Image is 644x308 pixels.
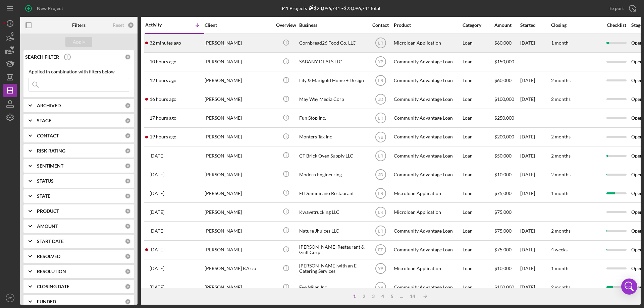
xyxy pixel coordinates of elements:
text: YB [378,285,383,290]
span: $75,000 [494,247,512,252]
time: 2025-09-04 13:20 [150,172,164,177]
div: 0 [125,178,131,184]
div: 3 [369,294,378,299]
div: Monters Tax Inc [299,128,366,146]
div: 0 [125,163,131,169]
div: 0 [125,148,131,154]
span: $200,000 [494,134,514,139]
b: RESOLUTION [37,269,66,274]
div: $23,096,741 [307,5,340,11]
div: Loan [463,34,494,52]
div: El Dominicano Restaurant [299,184,366,202]
span: $60,000 [494,40,512,46]
div: Open Intercom Messenger [621,279,637,295]
div: Microloan Application [394,203,461,221]
b: RESOLVED [37,254,60,259]
div: [DATE] [520,184,550,202]
text: LR [378,191,383,196]
b: AMOUNT [37,224,58,229]
div: Loan [463,90,494,108]
time: 2 months [551,153,571,159]
div: 0 [125,284,131,290]
div: Loan [463,53,494,71]
div: ... [397,294,407,299]
div: [PERSON_NAME] [205,241,272,259]
div: Eve Milan Inc [299,279,366,296]
b: SENTIMENT [37,163,63,169]
button: Export [603,2,641,15]
div: Loan [463,203,494,221]
div: [PERSON_NAME] [205,279,272,296]
div: [PERSON_NAME] with an E Catering Services [299,260,366,278]
time: 2 months [551,284,571,290]
div: [PERSON_NAME] [205,34,272,52]
div: [PERSON_NAME] [205,128,272,146]
div: Microloan Application [394,184,461,202]
span: $100,000 [494,96,514,102]
b: ARCHIVED [37,103,61,108]
button: Apply [65,37,92,47]
text: JD [378,97,383,102]
time: 2025-09-03 17:57 [150,209,164,215]
div: 4 [378,294,387,299]
div: [PERSON_NAME] [205,184,272,202]
div: Community Advantage Loan [394,241,461,259]
div: [DATE] [520,90,550,108]
div: 0 [125,253,131,259]
div: [DATE] [520,166,550,183]
div: CT Brick Oven Supply LLC [299,147,366,165]
div: [PERSON_NAME] [205,166,272,183]
div: Apply [73,37,85,47]
div: Loan [463,184,494,202]
span: $60,000 [494,77,512,83]
time: 4 weeks [551,247,568,252]
text: EF [378,248,383,252]
div: [DATE] [520,279,550,296]
div: Cornbread26 Food Co, LLC [299,34,366,52]
div: [DATE] [520,260,550,278]
b: PRODUCT [37,208,59,214]
div: SABANY DEALS LLC [299,53,366,71]
button: New Project [20,2,70,15]
time: 2025-09-04 13:24 [150,153,164,159]
div: 0 [125,118,131,124]
div: Client [205,22,272,28]
b: RISK RATING [37,148,65,153]
div: [PERSON_NAME] [205,72,272,89]
div: Loan [463,166,494,183]
span: $100,000 [494,284,514,290]
div: [PERSON_NAME] [205,203,272,221]
span: $75,000 [494,190,512,196]
span: $10,000 [494,265,512,271]
div: Loan [463,260,494,278]
div: Community Advantage Loan [394,90,461,108]
div: Checklist [602,22,631,28]
div: Closing [551,22,601,28]
time: 2025-09-05 04:30 [150,59,176,64]
div: Amount [494,22,520,28]
div: Loan [463,279,494,296]
div: 0 [125,193,131,199]
b: CLOSING DATE [37,284,69,289]
div: 0 [125,208,131,214]
div: Category [463,22,494,28]
div: 0 [125,133,131,139]
span: $75,000 [494,209,512,215]
div: [PERSON_NAME] KArzu [205,260,272,278]
div: Contact [368,22,393,28]
text: JD [378,172,383,177]
text: YB [378,135,383,139]
div: Community Advantage Loan [394,279,461,296]
text: LR [378,153,383,158]
div: 14 [407,294,419,299]
button: KD [3,291,17,305]
div: Community Advantage Loan [394,166,461,183]
span: $75,000 [494,228,512,234]
text: YB [378,266,383,271]
time: 2025-09-03 19:07 [150,191,164,196]
b: CONTACT [37,133,59,138]
div: Community Advantage Loan [394,222,461,240]
text: LR [378,210,383,214]
time: 1 month [551,190,569,196]
time: 2025-09-02 23:28 [150,266,164,271]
